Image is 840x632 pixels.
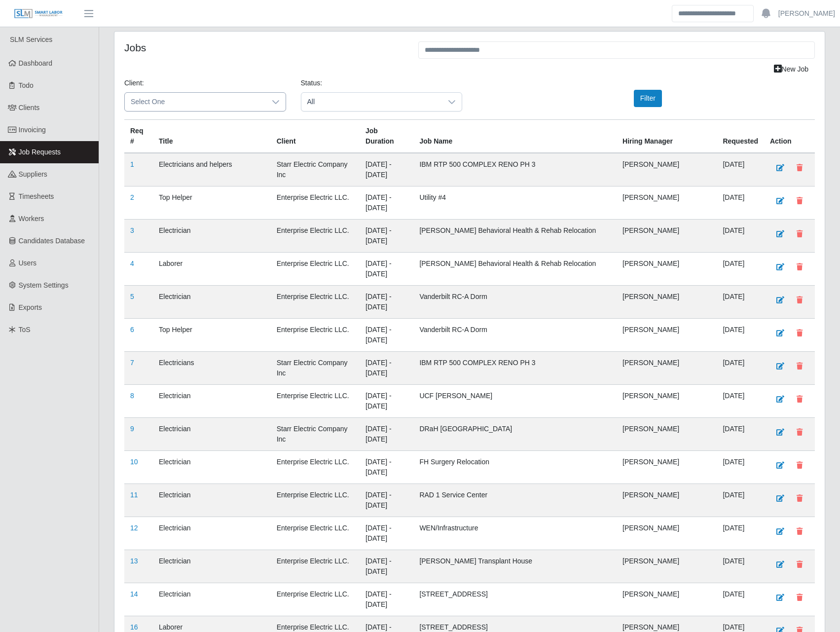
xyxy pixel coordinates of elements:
span: All [301,93,442,111]
td: [PERSON_NAME] [617,186,717,220]
td: [DATE] - [DATE] [360,550,413,583]
th: Hiring Manager [617,120,717,153]
td: Enterprise Electric LLC. [271,220,360,253]
span: Job Requests [19,148,61,156]
span: Clients [19,104,40,112]
td: RAD 1 Service Center [413,484,617,517]
td: Top Helper [153,319,271,352]
span: System Settings [19,281,69,289]
td: Enterprise Electric LLC. [271,451,360,484]
th: Job Name [413,120,617,153]
td: Laborer [153,253,271,286]
td: [PERSON_NAME] [617,253,717,286]
span: Invoicing [19,126,46,134]
a: 6 [130,326,134,334]
a: 10 [130,458,138,466]
a: 8 [130,392,134,400]
td: [DATE] - [DATE] [360,583,413,616]
th: Action [764,120,815,153]
td: [DATE] [717,385,764,418]
a: 9 [130,425,134,433]
td: [PERSON_NAME] [617,484,717,517]
td: UCF [PERSON_NAME] [413,385,617,418]
td: [DATE] [717,153,764,186]
td: [DATE] [717,517,764,550]
td: [DATE] [717,352,764,385]
td: Enterprise Electric LLC. [271,286,360,319]
th: Client [271,120,360,153]
td: Vanderbilt RC-A Dorm [413,286,617,319]
td: [PERSON_NAME] Transplant House [413,550,617,583]
a: 14 [130,590,138,598]
td: Electrician [153,286,271,319]
td: [DATE] [717,550,764,583]
td: [PERSON_NAME] [617,583,717,616]
button: Filter [634,90,662,107]
a: 13 [130,557,138,565]
td: [DATE] [717,451,764,484]
td: FH Surgery Relocation [413,451,617,484]
td: WEN/Infrastructure [413,517,617,550]
a: 7 [130,359,134,367]
td: [DATE] [717,319,764,352]
td: Electrician [153,550,271,583]
td: [PERSON_NAME] [617,319,717,352]
span: SLM Services [10,36,52,43]
label: Client: [124,78,144,88]
td: [DATE] - [DATE] [360,220,413,253]
th: Title [153,120,271,153]
td: [DATE] [717,253,764,286]
th: Req # [124,120,153,153]
td: [DATE] - [DATE] [360,153,413,186]
td: [PERSON_NAME] [617,286,717,319]
th: Job Duration [360,120,413,153]
td: Enterprise Electric LLC. [271,583,360,616]
td: [DATE] [717,186,764,220]
td: [DATE] - [DATE] [360,286,413,319]
td: [DATE] [717,286,764,319]
td: Electrician [153,517,271,550]
span: Candidates Database [19,237,85,245]
td: [DATE] - [DATE] [360,385,413,418]
a: 5 [130,293,134,300]
td: [PERSON_NAME] [617,220,717,253]
td: Electricians [153,352,271,385]
td: Starr Electric Company Inc [271,418,360,451]
span: Exports [19,303,42,311]
a: 12 [130,524,138,532]
td: [DATE] - [DATE] [360,418,413,451]
td: Enterprise Electric LLC. [271,253,360,286]
td: [DATE] [717,583,764,616]
a: 1 [130,160,134,168]
span: Dashboard [19,59,53,67]
td: Electrician [153,385,271,418]
td: [DATE] [717,220,764,253]
a: 16 [130,623,138,631]
span: Suppliers [19,170,47,178]
td: Enterprise Electric LLC. [271,517,360,550]
td: [PERSON_NAME] [617,418,717,451]
td: Enterprise Electric LLC. [271,319,360,352]
td: Utility #4 [413,186,617,220]
td: Enterprise Electric LLC. [271,550,360,583]
a: 2 [130,193,134,201]
td: [DATE] - [DATE] [360,319,413,352]
th: Requested [717,120,764,153]
label: Status: [301,78,323,88]
td: [DATE] - [DATE] [360,352,413,385]
td: Enterprise Electric LLC. [271,385,360,418]
td: [PERSON_NAME] [617,385,717,418]
td: Starr Electric Company Inc [271,352,360,385]
a: 11 [130,491,138,499]
td: [DATE] [717,484,764,517]
td: [DATE] - [DATE] [360,186,413,220]
td: DRaH [GEOGRAPHIC_DATA] [413,418,617,451]
span: ToS [19,326,31,334]
a: [PERSON_NAME] [778,8,835,19]
td: [PERSON_NAME] Behavioral Health & Rehab Relocation [413,220,617,253]
td: [DATE] - [DATE] [360,484,413,517]
td: [PERSON_NAME] [617,352,717,385]
td: [DATE] [717,418,764,451]
h4: Jobs [124,41,403,54]
td: Electrician [153,484,271,517]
